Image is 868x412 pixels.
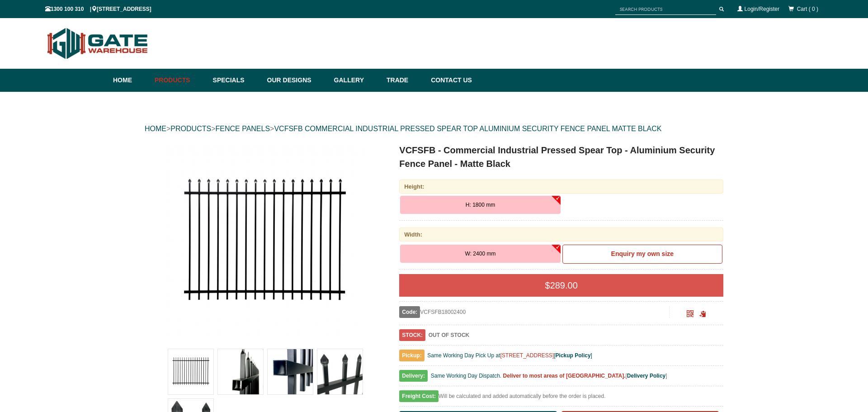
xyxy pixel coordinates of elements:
[399,391,723,407] div: Will be calculated and added automatically before the order is placed.
[745,6,779,12] a: Login/Register
[170,125,211,133] a: PRODUCTS
[399,274,723,297] div: $
[466,202,495,208] span: H: 1800 mm
[399,390,439,402] span: Freight Cost:
[399,306,669,318] div: VCFSFB18002400
[627,373,665,379] a: Delivery Policy
[427,352,592,359] span: Same Working Day Pick Up at [ ]
[215,125,270,133] a: FENCE PANELS
[500,352,554,359] a: [STREET_ADDRESS]
[263,69,330,92] a: Our Designs
[150,69,208,92] a: Products
[399,227,723,242] div: Width:
[146,143,385,342] a: VCFSFB - Commercial Industrial Pressed Spear Top - Aluminium Security Fence Panel - Matte Black -...
[399,370,723,386] div: [ ]
[431,373,502,379] span: Same Working Day Dispatch.
[400,245,560,263] button: W: 2400 mm
[611,250,674,257] b: Enquiry my own size
[550,280,578,290] span: 289.00
[399,329,425,341] span: STOCK:
[556,352,591,359] a: Pickup Policy
[330,69,382,92] a: Gallery
[168,349,213,394] img: VCFSFB - Commercial Industrial Pressed Spear Top - Aluminium Security Fence Panel - Matte Black
[399,350,424,361] span: Pickup:
[615,4,716,15] input: SEARCH PRODUCTS
[145,114,723,143] div: > > >
[399,143,723,170] h1: VCFSFB - Commercial Industrial Pressed Spear Top - Aluminium Security Fence Panel - Matte Black
[699,311,706,317] span: Click to copy the URL
[399,370,428,382] span: Delivery:
[45,23,151,64] img: Gate Warehouse
[400,196,560,214] button: H: 1800 mm
[317,349,363,394] img: VCFSFB - Commercial Industrial Pressed Spear Top - Aluminium Security Fence Panel - Matte Black
[797,6,818,12] span: Cart ( 0 )
[218,349,263,394] img: VCFSFB - Commercial Industrial Pressed Spear Top - Aluminium Security Fence Panel - Matte Black
[268,349,313,394] img: VCFSFB - Commercial Industrial Pressed Spear Top - Aluminium Security Fence Panel - Matte Black
[145,125,166,133] a: HOME
[503,373,626,379] b: Deliver to most areas of [GEOGRAPHIC_DATA].
[45,6,151,12] span: 1300 100 310 | [STREET_ADDRESS]
[562,245,722,264] a: Enquiry my own size
[274,125,661,133] a: VCFSFB COMMERCIAL INDUSTRIAL PRESSED SPEAR TOP ALUMINIUM SECURITY FENCE PANEL MATTE BLACK
[687,312,693,318] a: Click to enlarge and scan to share.
[113,69,150,92] a: Home
[399,180,723,194] div: Height:
[399,306,420,318] span: Code:
[208,69,263,92] a: Specials
[166,143,365,342] img: VCFSFB - Commercial Industrial Pressed Spear Top - Aluminium Security Fence Panel - Matte Black -...
[426,69,472,92] a: Contact Us
[382,69,426,92] a: Trade
[465,251,496,257] span: W: 2400 mm
[429,332,469,338] b: OUT OF STOCK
